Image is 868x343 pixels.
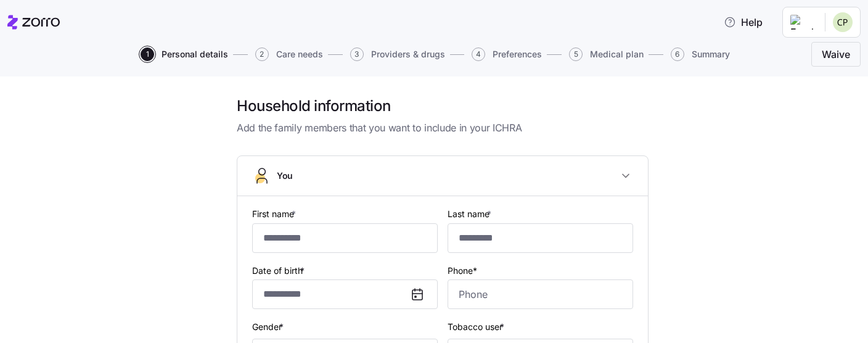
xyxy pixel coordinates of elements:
label: Last name [448,207,494,221]
button: 2Care needs [255,48,323,61]
label: Phone* [448,264,477,278]
label: First name [252,207,298,221]
span: 3 [350,48,364,61]
button: 6Summary [671,48,730,61]
img: edee490aa30503d67d9cfe6ae8cb88a3 [833,12,853,32]
span: Waive [822,47,850,62]
span: 1 [141,48,154,61]
button: 4Preferences [472,48,542,61]
h1: Household information [237,96,649,115]
span: 2 [255,48,269,61]
span: Preferences [493,50,542,59]
label: Date of birth [252,264,307,278]
button: Help [714,10,772,35]
span: Medical plan [590,50,644,59]
span: Providers & drugs [371,50,445,59]
label: Gender [252,320,286,334]
input: Phone [448,279,633,309]
span: Summary [692,50,730,59]
button: Waive [811,42,861,67]
span: You [277,170,293,182]
img: Employer logo [790,15,815,30]
span: Help [724,15,763,30]
span: Add the family members that you want to include in your ICHRA [237,120,649,136]
button: 5Medical plan [569,48,644,61]
span: 4 [472,48,485,61]
span: 5 [569,48,583,61]
button: 1Personal details [141,48,228,61]
button: You [237,156,648,196]
label: Tobacco user [448,320,507,334]
span: Personal details [162,50,228,59]
button: 3Providers & drugs [350,48,445,61]
a: 1Personal details [138,48,228,61]
span: 6 [671,48,684,61]
span: Care needs [276,50,323,59]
